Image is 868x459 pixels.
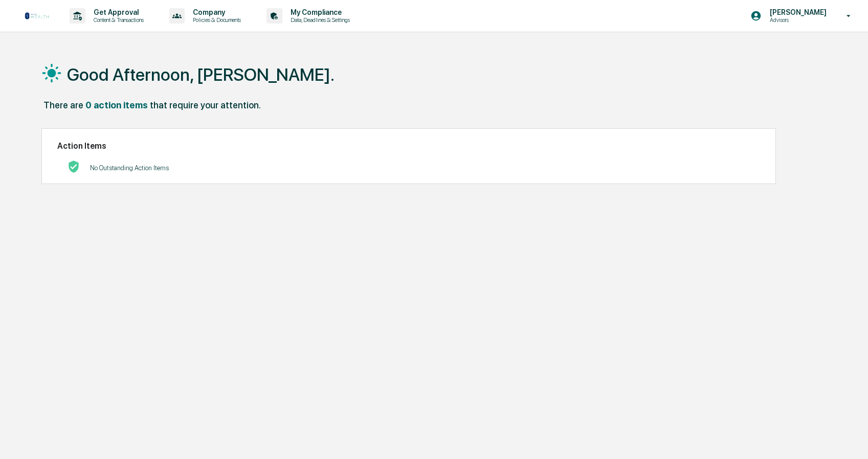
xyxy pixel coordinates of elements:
[762,8,832,16] p: [PERSON_NAME]
[57,141,761,151] h2: Action Items
[282,8,355,16] p: My Compliance
[85,16,149,24] p: Content & Transactions
[90,164,169,172] p: No Outstanding Action Items
[185,16,246,24] p: Policies & Documents
[25,12,49,20] img: logo
[150,100,261,110] div: that require your attention.
[68,160,80,173] img: No Actions logo
[762,16,832,24] p: Advisors
[67,64,335,85] h1: Good Afternoon, [PERSON_NAME].
[85,100,148,110] div: 0 action items
[43,100,83,110] div: There are
[85,8,149,16] p: Get Approval
[185,8,246,16] p: Company
[282,16,355,24] p: Data, Deadlines & Settings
